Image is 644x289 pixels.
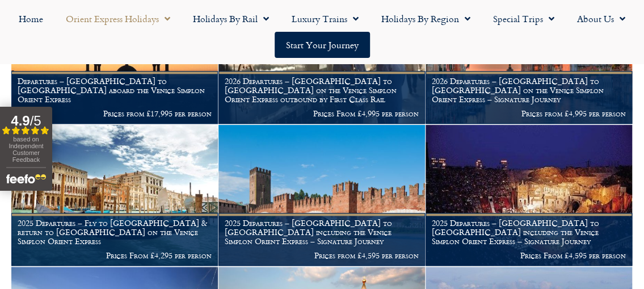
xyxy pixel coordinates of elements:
[218,125,426,266] a: 2025 Departures – [GEOGRAPHIC_DATA] to [GEOGRAPHIC_DATA] including the Venice Simplon Orient Expr...
[432,251,626,260] p: Prices From £4,595 per person
[225,109,419,118] p: Prices From £4,995 per person
[18,251,212,260] p: Prices From £4,295 per person
[18,77,212,103] h1: Departures – [GEOGRAPHIC_DATA] to [GEOGRAPHIC_DATA] aboard the Venice Simplon Orient Express
[225,77,419,103] h1: 2026 Departures – [GEOGRAPHIC_DATA] to [GEOGRAPHIC_DATA] on the Venice Simplon Orient Express out...
[225,219,419,245] h1: 2025 Departures – [GEOGRAPHIC_DATA] to [GEOGRAPHIC_DATA] including the Venice Simplon Orient Expr...
[7,6,54,32] a: Home
[225,251,419,260] p: Prices from £4,595 per person
[370,6,482,32] a: Holidays by Region
[280,6,370,32] a: Luxury Trains
[6,6,638,58] nav: Menu
[432,77,626,103] h1: 2026 Departures – [GEOGRAPHIC_DATA] to [GEOGRAPHIC_DATA] on the Venice Simplon Orient Express – S...
[566,6,637,32] a: About Us
[275,32,370,58] a: Start your Journey
[482,6,566,32] a: Special Trips
[432,219,626,245] h1: 2025 Departures – [GEOGRAPHIC_DATA] to [GEOGRAPHIC_DATA] including the Venice Simplon Orient Expr...
[54,6,182,32] a: Orient Express Holidays
[182,6,280,32] a: Holidays by Rail
[11,125,218,266] img: venice aboard the Orient Express
[432,109,626,118] p: Prices from £4,995 per person
[18,219,212,245] h1: 2025 Departures – Fly to [GEOGRAPHIC_DATA] & return to [GEOGRAPHIC_DATA] on the Venice Simplon Or...
[11,125,218,266] a: 2025 Departures – Fly to [GEOGRAPHIC_DATA] & return to [GEOGRAPHIC_DATA] on the Venice Simplon Or...
[426,125,633,266] a: 2025 Departures – [GEOGRAPHIC_DATA] to [GEOGRAPHIC_DATA] including the Venice Simplon Orient Expr...
[18,109,212,118] p: Prices from £17,995 per person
